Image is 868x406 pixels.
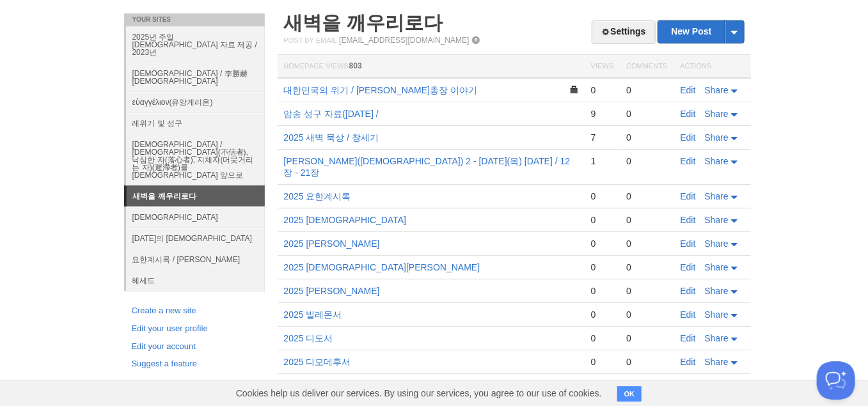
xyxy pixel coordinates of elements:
div: 0 [591,84,613,96]
span: Share [705,333,729,343]
div: 0 [626,155,667,167]
span: Share [705,109,729,119]
a: Edit [681,132,696,143]
div: 0 [591,191,613,202]
a: [DEMOGRAPHIC_DATA] / [DEMOGRAPHIC_DATA](不信者), 낙심한 자(落心者), 지체자(머뭇거리는 자)(遲滯者)를 [DEMOGRAPHIC_DATA] 앞으로 [126,134,265,185]
a: Settings [592,20,655,44]
a: 2025 [PERSON_NAME] [284,286,380,296]
span: Share [705,262,729,272]
div: 0 [591,356,613,368]
a: 2025 빌레몬서 [284,309,342,320]
div: 0 [626,332,667,344]
a: 2025 디도서 [284,333,333,343]
span: Share [705,238,729,249]
a: 레위기 및 성구 [126,113,265,134]
th: Actions [674,55,751,79]
div: 0 [591,238,613,249]
div: 0 [626,214,667,226]
a: Edit [681,191,696,201]
button: OK [617,386,642,402]
a: [DATE]의 [DEMOGRAPHIC_DATA] [126,228,265,249]
th: Comments [620,55,674,79]
span: Share [705,309,729,320]
a: εὐαγγέλιον(유앙게리온) [126,91,265,113]
a: Edit [681,333,696,343]
th: Views [585,55,620,79]
div: 7 [591,132,613,143]
a: Edit [681,309,696,320]
a: Edit [681,85,696,95]
div: 0 [626,108,667,120]
a: 2025 [PERSON_NAME] [284,238,380,249]
a: Edit your user profile [132,322,257,336]
a: New Post [658,20,743,43]
a: 2025 새벽 묵상 / 창세기 [284,132,379,143]
div: 0 [626,84,667,96]
span: Share [705,286,729,296]
a: 새벽을 깨우리로다 [127,186,265,207]
a: [DEMOGRAPHIC_DATA] [126,207,265,228]
span: Post by Email [284,36,337,44]
a: 새벽을 깨우리로다 [284,12,443,33]
div: 0 [591,332,613,344]
div: 1 [591,155,613,167]
a: Edit [681,109,696,119]
iframe: Help Scout Beacon - Open [817,361,855,400]
span: Share [705,85,729,95]
span: 803 [349,61,362,70]
div: 0 [591,309,613,320]
span: Share [705,215,729,225]
div: 9 [591,108,613,120]
a: Create a new site [132,304,257,318]
a: Edit [681,357,696,367]
div: 0 [626,356,667,368]
span: Share [705,191,729,201]
a: [EMAIL_ADDRESS][DOMAIN_NAME] [339,36,469,45]
span: Share [705,156,729,166]
a: [DEMOGRAPHIC_DATA] / 李勝赫[DEMOGRAPHIC_DATA] [126,63,265,91]
a: Edit [681,215,696,225]
div: 0 [626,262,667,273]
a: 요한계시록 / [PERSON_NAME] [126,249,265,270]
span: Share [705,357,729,367]
div: 0 [591,285,613,297]
div: 0 [626,309,667,320]
a: 2025 요한계시록 [284,191,351,201]
span: Share [705,132,729,143]
a: 2025 [DEMOGRAPHIC_DATA] [284,215,407,225]
a: 암송 성구 자료([DATE] / [284,109,379,119]
a: 2025년 주일 [DEMOGRAPHIC_DATA] 자료 제공 / 2023년 [126,26,265,63]
div: 0 [626,238,667,249]
a: 대한민국의 위기 / [PERSON_NAME]총장 이야기 [284,85,478,95]
a: 2025 [DEMOGRAPHIC_DATA][PERSON_NAME] [284,262,480,272]
a: Edit [681,262,696,272]
a: 헤세드 [126,270,265,291]
a: Suggest a feature [132,357,257,371]
div: 0 [626,285,667,297]
span: Cookies help us deliver our services. By using our services, you agree to our use of cookies. [223,380,615,406]
a: Edit [681,156,696,166]
li: Your Sites [124,13,265,26]
a: Edit your account [132,340,257,354]
a: 2025 디모데후서 [284,357,351,367]
th: Homepage Views [278,55,585,79]
a: [PERSON_NAME]([DEMOGRAPHIC_DATA]) 2 - [DATE](목) [DATE] / 12장 - 21장 [284,156,571,178]
div: 0 [626,191,667,202]
div: 0 [626,132,667,143]
div: 0 [591,262,613,273]
a: Edit [681,238,696,249]
div: 0 [591,214,613,226]
a: Edit [681,286,696,296]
